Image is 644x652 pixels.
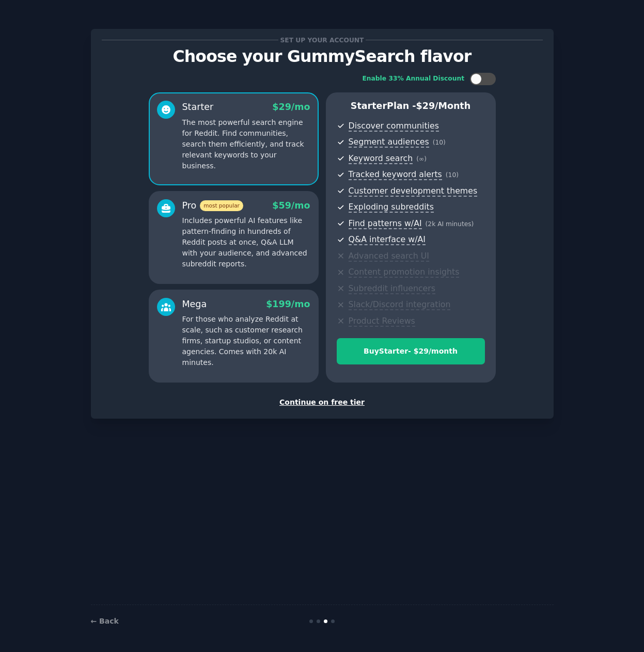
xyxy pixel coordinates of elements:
[182,101,214,114] div: Starter
[182,199,243,212] div: Pro
[349,234,426,245] span: Q&A interface w/AI
[446,171,459,179] span: ( 10 )
[266,299,310,309] span: $ 199 /mo
[363,74,465,84] div: Enable 33% Annual Discount
[272,200,310,211] span: $ 59 /mo
[337,346,484,357] div: Buy Starter - $ 29 /month
[182,215,310,269] p: Includes powerful AI features like pattern-finding in hundreds of Reddit posts at once, Q&A LLM w...
[102,397,543,408] div: Continue on free tier
[349,316,415,327] span: Product Reviews
[337,100,485,113] p: Starter Plan -
[416,101,471,111] span: $ 29 /month
[349,153,413,164] span: Keyword search
[349,186,478,197] span: Customer development themes
[182,298,207,311] div: Mega
[200,200,243,211] span: most popular
[349,218,422,229] span: Find patterns w/AI
[182,314,310,368] p: For those who analyze Reddit at scale, such as customer research firms, startup studios, or conte...
[349,169,442,180] span: Tracked keyword alerts
[433,139,446,146] span: ( 10 )
[349,251,429,262] span: Advanced search UI
[337,338,485,364] button: BuyStarter- $29/month
[349,283,435,294] span: Subreddit influencers
[272,102,310,112] span: $ 29 /mo
[349,137,429,148] span: Segment audiences
[349,267,460,278] span: Content promotion insights
[349,121,439,132] span: Discover communities
[349,299,451,310] span: Slack/Discord integration
[416,155,427,163] span: ( ∞ )
[278,35,366,45] span: Set up your account
[349,202,434,213] span: Exploding subreddits
[91,617,119,625] a: ← Back
[426,220,474,228] span: ( 2k AI minutes )
[182,117,310,171] p: The most powerful search engine for Reddit. Find communities, search them efficiently, and track ...
[102,47,543,66] p: Choose your GummySearch flavor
